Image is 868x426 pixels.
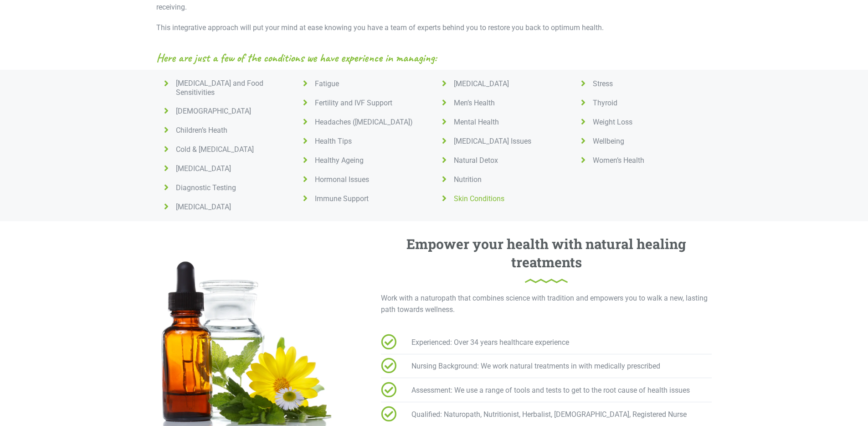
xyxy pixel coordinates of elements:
span: [MEDICAL_DATA] Issues [450,137,531,146]
a: Weight Loss [578,117,708,127]
a: Health Tips [300,136,430,146]
span: Immune Support [311,194,369,203]
span: Natural Detox [450,156,498,165]
span: [MEDICAL_DATA] [450,79,509,88]
a: Fatigue [300,79,430,89]
a: Nutrition [439,175,569,185]
span: [MEDICAL_DATA] and Food Sensitivities [172,79,291,97]
a: Healthy Ageing [300,156,430,166]
a: Wellbeing [578,136,708,146]
a: Hormonal Issues [300,175,430,185]
span: Headaches ([MEDICAL_DATA]) [311,118,413,127]
span: Thyroid [589,99,617,108]
span: Mental Health [450,118,499,127]
a: Men’s Health [439,98,569,108]
span: Men’s Health [450,99,495,108]
span: Diagnostic Testing [172,183,236,192]
a: Children’s Heath [161,125,291,135]
span: Here are just a few of the conditions we have experience in managing: [156,52,437,64]
a: Diagnostic Testing [161,183,291,193]
span: Wellbeing [589,137,624,146]
a: Natural Detox [439,156,569,166]
p: Work with a naturopath that combines science with tradition and empowers you to walk a new, lasti... [381,292,712,316]
span: [MEDICAL_DATA] [172,203,231,212]
span: Stress [589,79,613,88]
span: Cold & [MEDICAL_DATA] [172,145,254,154]
span: [DEMOGRAPHIC_DATA] [172,107,251,116]
span: Hormonal Issues [311,175,369,184]
span: Nursing Background: We work natural treatments in with medically prescribed [400,360,660,372]
span: Healthy Ageing [311,156,364,165]
span: Children’s Heath [172,126,227,135]
a: Cold & [MEDICAL_DATA] [161,145,291,155]
p: This integrative approach will put your mind at ease knowing you have a team of experts behind yo... [156,22,712,34]
a: Skin Conditions [439,194,569,204]
a: [DEMOGRAPHIC_DATA] [161,106,291,116]
a: Women’s Health [578,156,708,166]
span: [MEDICAL_DATA] [172,164,231,173]
a: [MEDICAL_DATA] [161,164,291,174]
span: Weight Loss [589,118,632,127]
span: Fertility and IVF Support [311,99,392,108]
a: [MEDICAL_DATA] [161,202,291,212]
a: Immune Support [300,194,430,204]
span: Qualified: Naturopath, Nutritionist, Herbalist, [DEMOGRAPHIC_DATA], Registered Nurse [400,409,687,421]
span: Women’s Health [589,156,644,165]
span: Assessment: We use a range of tools and tests to get to the root cause of health issues [400,384,690,396]
span: Fatigue [311,79,339,88]
span: Experienced: Over 34 years healthcare experience [400,337,569,348]
a: [MEDICAL_DATA] Issues [439,136,569,146]
a: Headaches ([MEDICAL_DATA]) [300,117,430,127]
span: Nutrition [450,175,482,184]
a: Fertility and IVF Support [300,98,430,108]
span: Skin Conditions [450,194,504,203]
a: [MEDICAL_DATA] and Food Sensitivities [161,79,291,97]
a: Stress [578,79,708,89]
a: Thyroid [578,98,708,108]
a: Mental Health [439,117,569,127]
a: [MEDICAL_DATA] [439,79,569,89]
h3: Empower your health with natural healing treatments [381,235,712,283]
span: Health Tips [311,137,352,146]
